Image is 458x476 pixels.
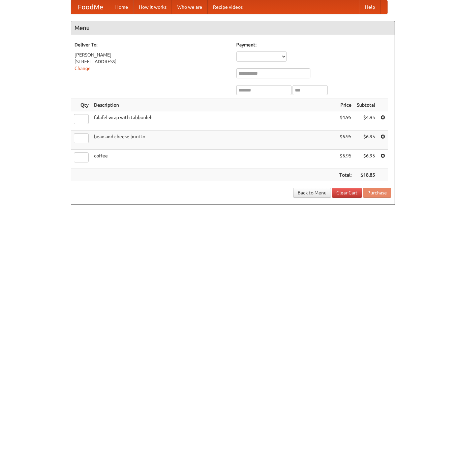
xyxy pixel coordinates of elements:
[337,111,354,131] td: $4.95
[74,51,230,58] div: [PERSON_NAME]
[354,150,378,169] td: $6.95
[337,150,354,169] td: $6.95
[354,99,378,111] th: Subtotal
[133,0,172,14] a: How it works
[91,111,337,131] td: falafel wrap with tabbouleh
[236,41,391,48] h5: Payment:
[360,0,380,14] a: Help
[71,99,91,111] th: Qty
[74,66,91,71] a: Change
[91,150,337,169] td: coffee
[71,21,395,35] h4: Menu
[354,131,378,150] td: $6.95
[337,99,354,111] th: Price
[91,131,337,150] td: bean and cheese burrito
[91,99,337,111] th: Description
[71,0,110,14] a: FoodMe
[74,41,230,48] h5: Deliver To:
[337,131,354,150] td: $6.95
[354,169,378,181] th: $18.85
[293,188,331,198] a: Back to Menu
[337,169,354,181] th: Total:
[172,0,208,14] a: Who we are
[363,188,391,198] button: Purchase
[332,188,362,198] a: Clear Cart
[74,58,230,65] div: [STREET_ADDRESS]
[354,111,378,131] td: $4.95
[110,0,133,14] a: Home
[208,0,248,14] a: Recipe videos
